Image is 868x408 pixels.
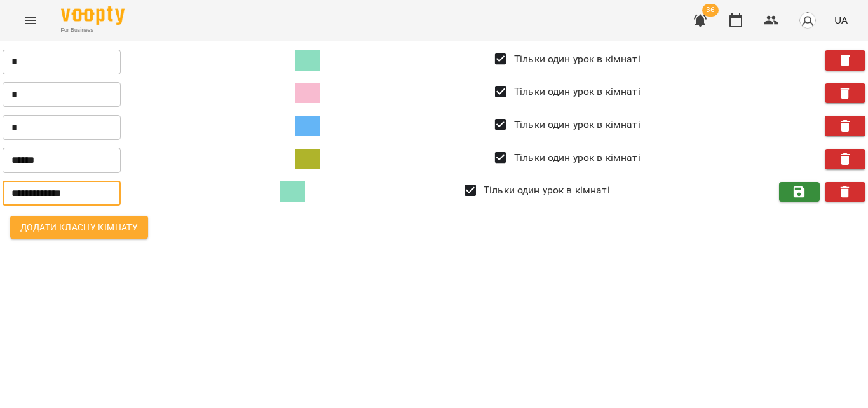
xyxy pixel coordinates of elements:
span: Тільки один урок в кімнаті [514,117,641,132]
span: Додати класну кімнату [20,220,138,235]
button: Menu [15,5,46,36]
span: 36 [702,4,719,17]
button: Додати класну кімнату [10,216,148,239]
img: avatar_s.png [799,11,817,29]
button: UA [829,8,853,32]
img: Voopty Logo [61,6,125,25]
span: Тільки один урок в кімнаті [484,183,610,198]
span: Тільки один урок в кімнаті [514,84,641,99]
span: Тільки один урок в кімнаті [514,150,641,165]
span: For Business [61,26,125,34]
span: UA [834,13,848,27]
span: Тільки один урок в кімнаті [514,52,641,67]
